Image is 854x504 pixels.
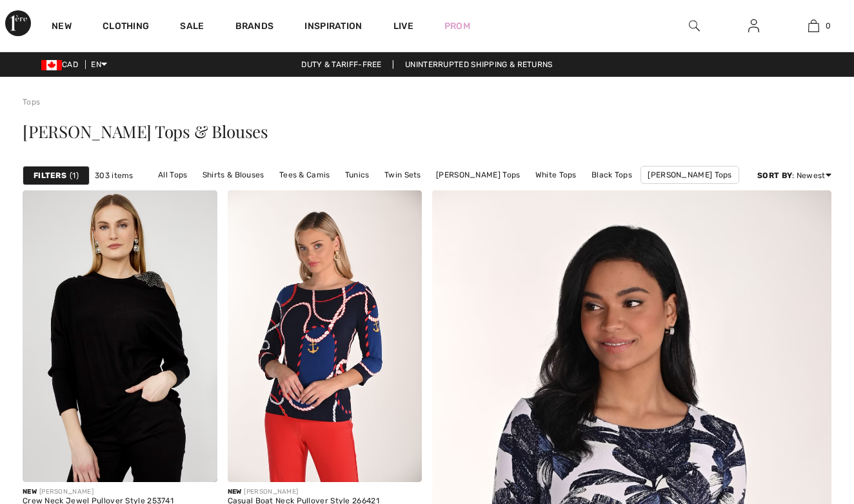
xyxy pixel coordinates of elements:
[228,488,242,496] span: New
[529,166,583,183] a: White Tops
[304,21,362,34] span: Inspiration
[444,19,470,33] a: Prom
[378,166,428,183] a: Twin Sets
[757,170,831,181] div: : Newest
[748,18,759,34] img: My Info
[784,18,843,34] a: 0
[103,21,149,34] a: Clothing
[41,60,83,69] span: CAD
[5,10,31,36] img: 1ère Avenue
[273,166,337,183] a: Tees & Camis
[235,21,274,34] a: Brands
[738,18,770,34] a: Sign In
[339,166,376,183] a: Tunics
[23,487,174,497] div: [PERSON_NAME]
[52,21,72,34] a: New
[91,60,107,69] span: EN
[95,170,134,181] span: 303 items
[41,60,62,70] img: Canadian Dollar
[23,488,37,496] span: New
[23,190,217,482] img: Crew Neck Jewel Pullover Style 253741. Black
[826,20,831,32] span: 0
[152,166,194,183] a: All Tops
[808,18,819,34] img: My Bag
[228,190,422,482] img: Casual Boat Neck Pullover Style 266421. Midnight/red
[180,21,204,34] a: Sale
[757,171,792,180] strong: Sort By
[23,97,40,106] a: Tops
[228,487,379,497] div: [PERSON_NAME]
[430,166,526,183] a: [PERSON_NAME] Tops
[23,120,268,143] span: [PERSON_NAME] Tops & Blouses
[689,18,700,34] img: search the website
[393,19,413,33] a: Live
[640,166,739,184] a: [PERSON_NAME] Tops
[70,170,79,181] span: 1
[585,166,639,183] a: Black Tops
[196,166,271,183] a: Shirts & Blouses
[34,170,66,181] strong: Filters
